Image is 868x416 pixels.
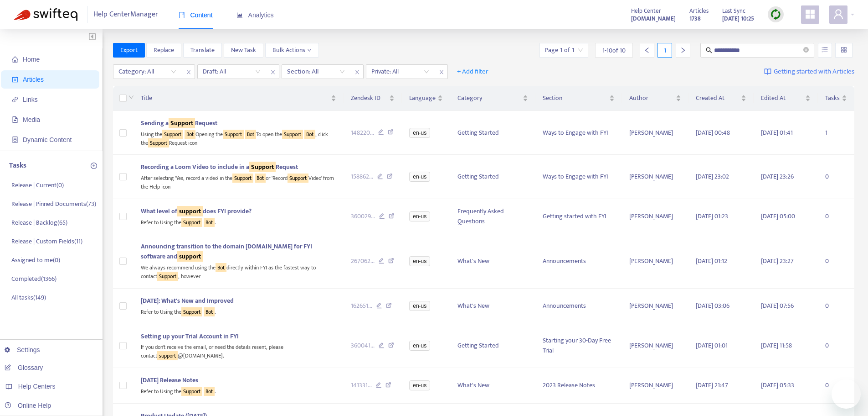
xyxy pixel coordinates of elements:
[761,127,793,138] span: [DATE] 01:41
[803,47,809,53] span: close-circle
[722,6,745,16] span: Last Sync
[11,218,67,227] p: Release | Backlog ( 65 )
[696,300,729,311] span: [DATE] 03:06
[409,256,430,266] span: en-us
[409,211,430,221] span: en-us
[141,342,336,360] div: If you don't receive the email, or need the details resent, please contact @[DOMAIN_NAME].
[436,67,447,78] span: close
[255,174,266,183] sqkw: Bot
[409,301,430,311] span: en-us
[245,130,256,139] sqkw: Bot
[23,136,72,143] span: Dynamic Content
[622,368,689,404] td: [PERSON_NAME]
[535,86,622,111] th: Section
[128,95,134,100] span: down
[622,289,689,324] td: [PERSON_NAME]
[183,43,222,58] button: Translate
[622,234,689,288] td: [PERSON_NAME]
[141,216,336,227] div: Refer to Using the .
[183,67,195,78] span: close
[818,289,854,324] td: 0
[535,324,622,368] td: Starting your 30-Day Free Trial
[23,56,40,63] span: Home
[141,306,336,316] div: Refer to Using the .
[622,111,689,155] td: [PERSON_NAME]
[696,340,728,351] span: [DATE] 01:01
[657,43,672,58] div: 1
[11,293,46,302] p: All tasks ( 149 )
[535,111,622,155] td: Ways to Engage with FYI
[761,256,794,266] span: [DATE] 23:27
[265,43,319,58] button: Bulk Actionsdown
[535,289,622,324] td: Announcements
[162,130,183,139] sqkw: Support
[141,385,336,396] div: Refer to Using the .
[18,383,56,390] span: Help Centers
[204,218,215,227] sqkw: Bot
[761,171,794,182] span: [DATE] 23:26
[5,364,43,371] a: Glossary
[680,47,686,53] span: right
[754,86,818,111] th: Edited At
[696,127,730,138] span: [DATE] 00:48
[216,263,226,272] sqkw: Bot
[141,241,312,262] span: Announcing transition to the domain [DOMAIN_NAME] for FYI software and
[288,174,308,183] sqkw: Support
[818,368,854,404] td: 0
[629,93,674,103] span: Author
[818,199,854,235] td: 0
[141,375,198,385] span: [DATE] Release Notes
[5,402,51,409] a: Online Help
[23,116,40,123] span: Media
[148,138,169,147] sqkw: Support
[622,199,689,235] td: [PERSON_NAME]
[177,251,203,262] sqkw: support
[689,6,709,16] span: Articles
[141,93,329,103] span: Title
[689,14,701,24] strong: 1738
[236,11,274,19] span: Analytics
[825,93,840,103] span: Tasks
[450,289,535,324] td: What's New
[535,368,622,404] td: 2023 Release Notes
[696,380,728,390] span: [DATE] 21:47
[822,47,828,53] span: unordered-list
[12,56,18,63] span: home
[622,324,689,368] td: [PERSON_NAME]
[236,12,243,18] span: area-chart
[91,163,97,169] span: plus-circle
[818,234,854,288] td: 0
[761,300,794,311] span: [DATE] 07:56
[696,256,727,266] span: [DATE] 01:12
[351,128,374,138] span: 148220 ...
[688,86,753,111] th: Created At
[179,12,185,18] span: book
[157,351,178,360] sqkw: support
[409,380,430,390] span: en-us
[351,211,375,221] span: 360029 ...
[204,387,215,396] sqkw: Bot
[535,199,622,235] td: Getting started with FYI
[154,45,174,55] span: Replace
[351,67,363,78] span: close
[11,199,96,209] p: Release | Pinned Documents ( 73 )
[12,76,18,83] span: account-book
[93,6,158,23] span: Help Center Manager
[409,93,436,103] span: Language
[457,93,520,103] span: Category
[761,380,794,390] span: [DATE] 05:33
[818,324,854,368] td: 0
[141,331,239,342] span: Setting up your Trial Account in FYI
[5,346,40,353] a: Settings
[409,172,430,182] span: en-us
[267,67,279,78] span: close
[23,76,44,83] span: Articles
[535,155,622,199] td: Ways to Engage with FYI
[141,262,336,280] div: We always recommend using the directly within FYI as the fastest way to contact , however
[450,155,535,199] td: Getting Started
[12,96,18,103] span: link
[631,13,676,24] a: [DOMAIN_NAME]
[204,307,215,316] sqkw: Bot
[304,130,315,139] sqkw: Bot
[402,86,450,111] th: Language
